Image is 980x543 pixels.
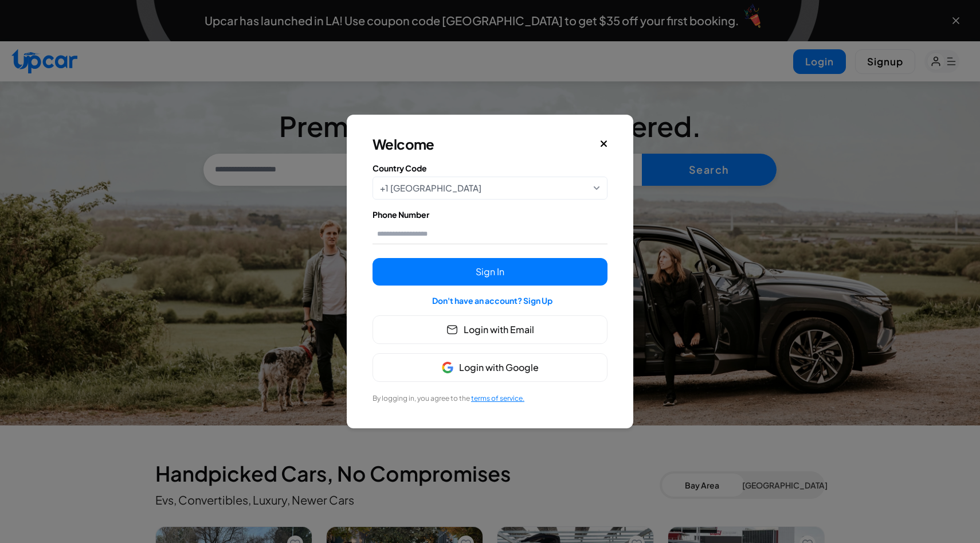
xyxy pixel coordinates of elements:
[373,353,607,382] button: Login with Google
[471,394,524,403] span: terms of service.
[380,182,481,195] span: +1 [GEOGRAPHIC_DATA]
[464,323,534,337] span: Login with Email
[442,362,453,373] img: Google Icon
[600,139,608,149] button: Close
[373,135,434,153] h3: Welcome
[373,162,607,174] label: Country Code
[373,393,524,404] label: By logging in, you agree to the
[446,324,458,335] img: Email Icon
[373,315,607,344] button: Login with Email
[373,258,607,286] button: Sign In
[459,361,539,374] span: Login with Google
[432,295,552,306] a: Don't have an account? Sign Up
[373,209,607,221] label: Phone Number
